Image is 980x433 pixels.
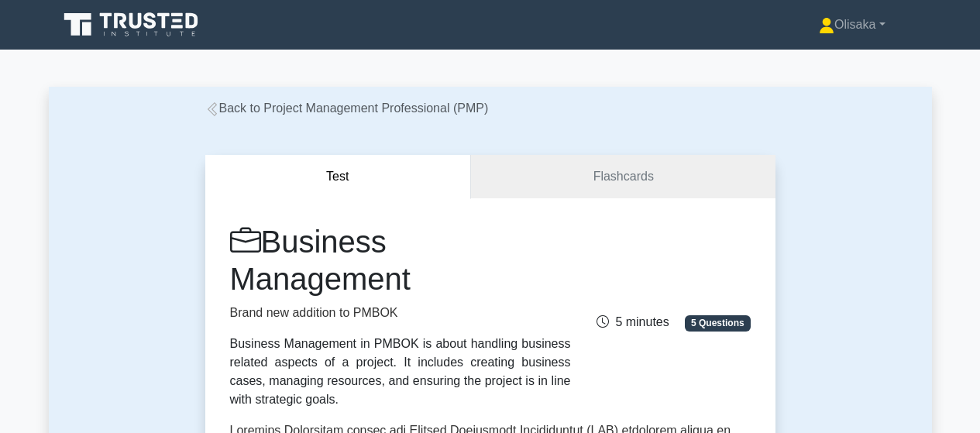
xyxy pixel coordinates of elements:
[471,155,775,199] a: Flashcards
[205,155,472,199] button: Test
[205,101,489,115] a: Back to Project Management Professional (PMP)
[685,315,750,331] span: 5 Questions
[230,304,571,322] p: Brand new addition to PMBOK
[597,315,669,328] span: 5 minutes
[782,9,922,40] a: Olisaka
[230,335,571,409] div: Business Management in PMBOK is about handling business related aspects of a project. It includes...
[230,223,571,297] h1: Business Management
